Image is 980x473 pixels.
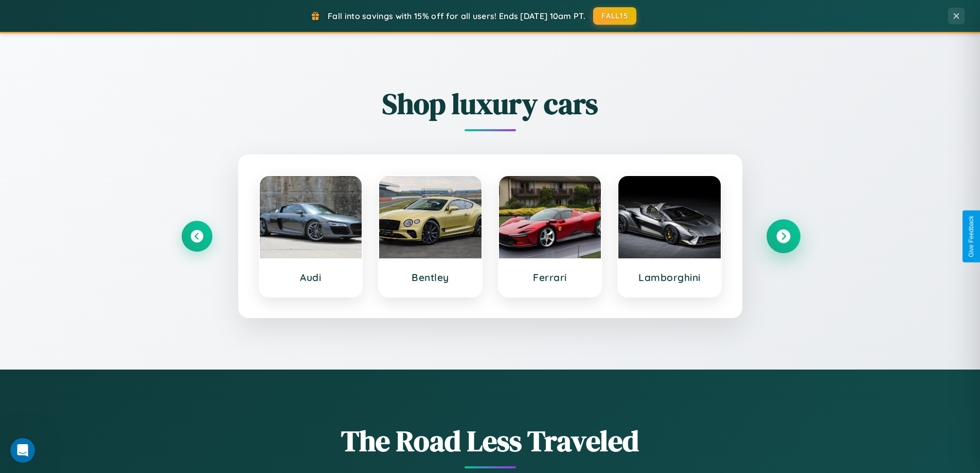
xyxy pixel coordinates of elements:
[270,271,352,284] h3: Audi
[10,438,35,463] iframe: Intercom live chat
[182,421,799,461] h1: The Road Less Traveled
[182,84,799,124] h2: Shop luxury cars
[389,271,471,284] h3: Bentley
[593,7,636,25] button: FALL15
[328,11,585,21] span: Fall into savings with 15% off for all users! Ends [DATE] 10am PT.
[968,216,975,257] div: Give Feedback
[629,271,710,284] h3: Lamborghini
[509,271,591,284] h3: Ferrari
